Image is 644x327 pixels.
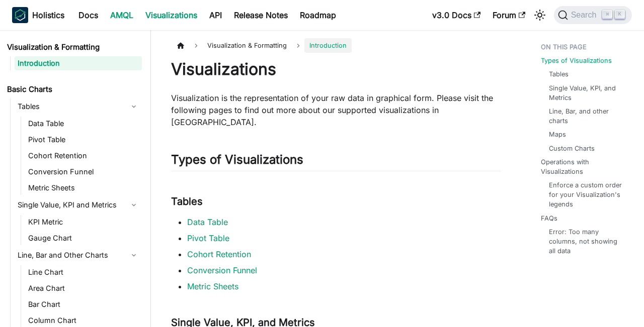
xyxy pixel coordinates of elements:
a: Cohort Retention [25,149,142,163]
a: Visualization & Formatting [4,40,142,54]
kbd: K [615,10,625,19]
span: Introduction [304,38,352,53]
a: v3.0 Docs [426,7,487,23]
span: Search [568,11,603,20]
a: Docs [72,7,104,23]
a: Maps [549,130,566,139]
a: KPI Metric [25,215,142,229]
a: API [203,7,228,23]
img: Holistics [12,7,28,23]
a: Conversion Funnel [187,265,257,275]
a: Visualizations [139,7,203,23]
h2: Types of Visualizations [171,152,501,171]
a: Home page [171,38,190,53]
kbd: ⌘ [602,10,612,19]
p: Visualization is the representation of your raw data in graphical form. Please visit the followin... [171,92,501,128]
a: Tables [549,69,569,79]
a: Types of Visualizations [541,56,612,65]
a: Single Value, KPI, and Metrics [549,83,624,102]
a: Operations with Visualizations [541,157,628,176]
h3: Tables [171,195,501,208]
a: Metric Sheets [187,281,238,291]
a: Data Table [187,217,228,227]
a: Custom Charts [549,144,595,153]
a: FAQs [541,213,557,223]
a: Basic Charts [4,82,142,96]
button: Switch between dark and light mode (currently light mode) [532,7,548,23]
a: Cohort Retention [187,249,251,259]
a: Bar Chart [25,297,142,311]
a: Line, Bar and Other Charts [15,247,142,263]
a: Data Table [25,117,142,131]
a: Line Chart [25,265,142,279]
a: Metric Sheets [25,181,142,195]
a: Forum [487,7,531,23]
a: Pivot Table [187,233,229,243]
a: Line, Bar, and other charts [549,106,624,126]
span: Visualization & Formatting [202,38,292,53]
a: Release Notes [228,7,294,23]
a: Pivot Table [25,133,142,147]
h1: Visualizations [171,59,501,79]
a: Roadmap [294,7,342,23]
b: Holistics [32,9,64,21]
a: Conversion Funnel [25,165,142,179]
a: Gauge Chart [25,231,142,245]
a: Introduction [15,56,142,70]
a: Error: Too many columns, not showing all data [549,227,624,256]
a: HolisticsHolistics [12,7,64,23]
a: Single Value, KPI and Metrics [15,197,142,213]
button: Search (Command+K) [554,6,632,24]
a: Tables [15,98,142,115]
a: AMQL [104,7,139,23]
nav: Breadcrumbs [171,38,501,53]
a: Area Chart [25,281,142,295]
a: Enforce a custom order for your Visualization's legends [549,180,624,209]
